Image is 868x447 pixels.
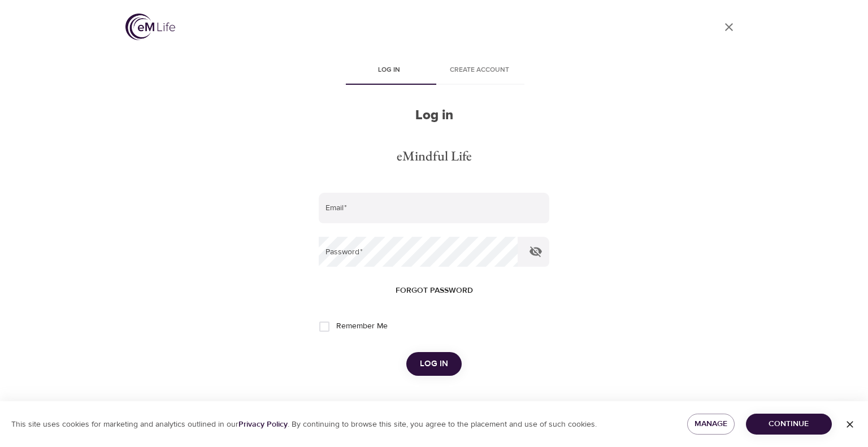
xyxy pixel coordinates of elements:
[687,414,735,435] button: Manage
[391,280,478,301] button: Forgot password
[423,398,445,411] div: OR
[336,320,388,332] span: Remember Me
[396,284,473,298] span: Forgot password
[696,417,726,431] span: Manage
[406,352,462,376] button: Log in
[397,146,472,166] div: eMindful Life
[125,14,175,40] img: logo
[319,107,549,124] h2: Log in
[746,414,832,435] button: Continue
[350,64,427,76] span: Log in
[715,14,743,41] a: close
[238,419,288,429] a: Privacy Policy
[441,64,518,76] span: Create account
[420,357,448,371] span: Log in
[755,417,823,431] span: Continue
[319,58,549,85] div: disabled tabs example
